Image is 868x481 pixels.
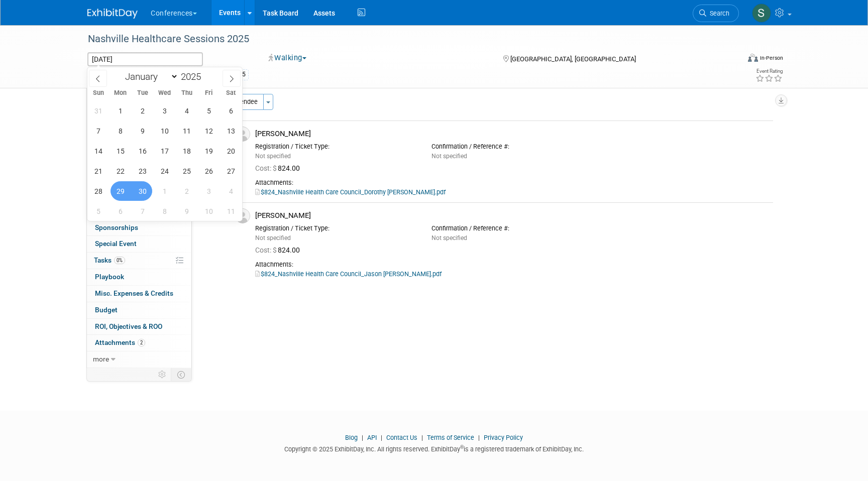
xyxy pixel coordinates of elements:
[171,368,192,381] td: Toggle Event Tabs
[255,234,291,242] span: Not specified
[345,434,358,441] a: Blog
[110,90,132,96] span: Mon
[87,154,191,170] a: Travel Reservations
[88,181,108,201] span: September 28, 2025
[155,161,174,181] span: September 24, 2025
[199,101,219,121] span: September 5, 2025
[95,306,118,314] span: Budget
[95,273,124,281] span: Playbook
[138,339,145,346] span: 2
[706,10,729,17] span: Search
[95,338,145,346] span: Attachments
[87,335,191,351] a: Attachments2
[431,153,467,160] span: Not specified
[431,224,593,232] div: Confirmation / Reference #:
[87,170,191,186] a: Asset Reservations
[176,90,198,96] span: Thu
[155,141,174,161] span: September 17, 2025
[177,201,196,221] span: October 9, 2025
[87,104,191,121] a: Booth
[95,289,173,297] span: Misc. Expenses & Credits
[255,224,416,232] div: Registration / Ticket Type:
[88,121,108,141] span: September 7, 2025
[133,201,152,221] span: October 7, 2025
[111,201,130,221] span: October 6, 2025
[87,302,191,318] a: Budget
[255,164,304,172] span: 824.00
[221,141,241,161] span: September 20, 2025
[87,52,203,66] input: Event Start Date - End Date
[154,368,171,381] td: Personalize Event Tab Strip
[427,434,474,441] a: Terms of Service
[111,161,130,181] span: September 22, 2025
[133,181,152,201] span: September 30, 2025
[177,181,196,201] span: October 2, 2025
[95,239,137,248] span: Special Event
[111,121,130,141] span: September 8, 2025
[111,181,130,201] span: September 29, 2025
[133,161,152,181] span: September 23, 2025
[111,101,130,121] span: September 1, 2025
[177,121,196,141] span: September 11, 2025
[386,434,417,441] a: Contact Us
[693,5,739,22] a: Search
[748,54,758,62] img: Format-Inperson.png
[235,127,250,142] img: Associate-Profile-5.png
[255,164,278,172] span: Cost: $
[178,71,208,82] input: Year
[199,141,219,161] span: September 19, 2025
[88,201,108,221] span: October 5, 2025
[95,223,138,231] span: Sponsorships
[155,201,174,221] span: October 8, 2025
[476,434,482,441] span: |
[221,181,241,201] span: October 4, 2025
[265,53,310,63] button: Walking
[510,55,636,63] span: [GEOGRAPHIC_DATA], [GEOGRAPHIC_DATA]
[87,137,191,153] a: Presentations
[255,129,769,139] div: [PERSON_NAME]
[87,90,110,96] span: Sun
[255,143,416,151] div: Registration / Ticket Type:
[198,90,220,96] span: Fri
[133,101,152,121] span: September 2, 2025
[87,253,191,269] a: Tasks0%
[114,257,125,264] span: 0%
[177,161,196,181] span: September 25, 2025
[133,121,152,141] span: September 9, 2025
[133,141,152,161] span: September 16, 2025
[155,121,174,141] span: September 10, 2025
[154,90,176,96] span: Wed
[95,322,162,330] span: ROI, Objectives & ROO
[94,256,125,264] span: Tasks
[87,351,191,368] a: more
[255,246,304,254] span: 824.00
[255,179,769,187] div: Attachments:
[177,101,196,121] span: September 4, 2025
[378,434,385,441] span: |
[359,434,366,441] span: |
[255,211,769,220] div: [PERSON_NAME]
[88,141,108,161] span: September 14, 2025
[255,188,446,196] a: $824_Nashville Health Care Council_Dorothy [PERSON_NAME].pdf
[755,69,783,74] div: Event Rating
[759,54,783,62] div: In-Person
[87,236,191,252] a: Special Event
[199,181,219,201] span: October 3, 2025
[255,246,278,254] span: Cost: $
[84,30,724,48] div: Nashville Healthcare Sessions 2025
[460,444,464,450] sup: ®
[255,270,442,278] a: $824_Nashville Health Care Council_Jason [PERSON_NAME].pdf
[220,90,242,96] span: Sat
[121,70,178,83] select: Month
[87,319,191,335] a: ROI, Objectives & ROO
[155,101,174,121] span: September 3, 2025
[87,269,191,285] a: Playbook
[255,261,769,269] div: Attachments:
[87,88,191,104] a: Event Information
[484,434,523,441] a: Privacy Policy
[255,153,291,160] span: Not specified
[87,286,191,302] a: Misc. Expenses & Credits
[752,4,771,23] img: Sophie Buffo
[221,161,241,181] span: September 27, 2025
[431,143,593,151] div: Confirmation / Reference #:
